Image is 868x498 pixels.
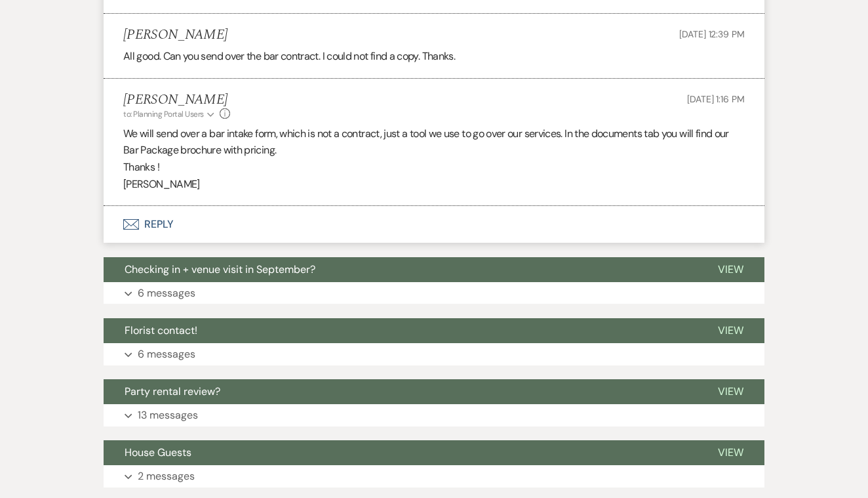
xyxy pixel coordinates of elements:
button: 13 messages [104,404,764,426]
p: 2 messages [138,468,195,485]
span: View [718,262,743,276]
button: to: Planning Portal Users [123,108,216,120]
h5: [PERSON_NAME] [123,92,230,108]
p: 6 messages [138,346,195,363]
h5: [PERSON_NAME] [123,27,227,43]
span: Florist contact! [125,323,197,337]
p: [PERSON_NAME] [123,176,745,193]
p: All good. Can you send over the bar contract. I could not find a copy. Thanks. [123,48,745,65]
button: 6 messages [104,343,764,365]
span: House Guests [125,446,191,459]
span: Checking in + venue visit in September? [125,262,315,276]
span: [DATE] 12:39 PM [679,28,745,40]
button: View [697,379,764,404]
span: [DATE] 1:16 PM [687,93,745,105]
p: We will send over a bar intake form, which is not a contract, just a tool we use to go over our s... [123,125,745,159]
button: Florist contact! [104,318,697,343]
button: 6 messages [104,282,764,304]
button: View [697,440,764,465]
button: Party rental review? [104,379,697,404]
button: Reply [104,206,764,243]
button: View [697,318,764,343]
span: View [718,446,743,459]
span: View [718,323,743,337]
button: 2 messages [104,465,764,488]
button: View [697,257,764,282]
p: Thanks ! [123,159,745,176]
button: Checking in + venue visit in September? [104,257,697,282]
p: 6 messages [138,285,195,302]
span: View [718,384,743,398]
span: Party rental review? [125,384,220,398]
button: House Guests [104,440,697,465]
span: to: Planning Portal Users [123,109,204,119]
p: 13 messages [138,407,198,424]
